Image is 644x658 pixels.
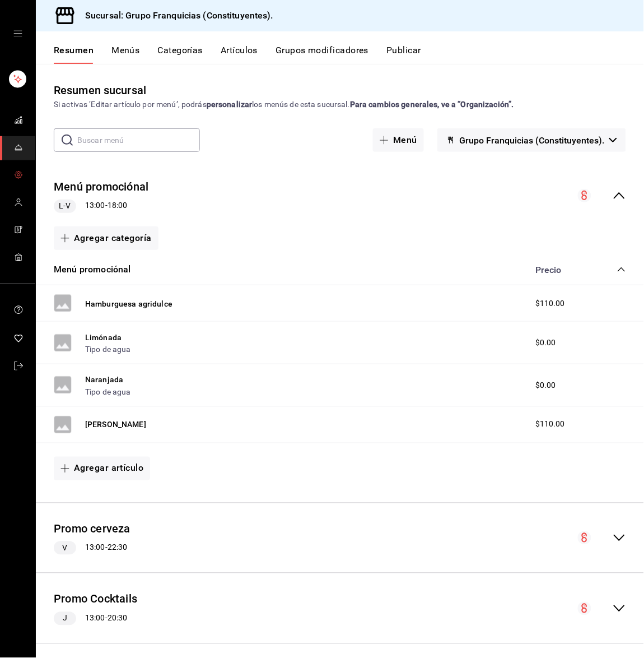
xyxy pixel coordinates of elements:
[54,591,137,608] button: Promo Cocktails
[617,265,626,274] button: collapse-category-row
[54,45,94,64] button: Resumen
[54,263,131,276] button: Menú promociónal
[54,82,146,99] div: Resumen sucursal
[437,128,626,152] button: Grupo Franquicias (Constituyentes).
[54,612,137,625] div: 13:00 - 20:30
[36,582,644,634] div: collapse-menu-row
[85,298,172,309] button: Hamburguesa agridulce
[54,541,130,555] div: 13:00 - 22:30
[373,128,424,152] button: Menú
[85,344,131,355] button: Tipo de agua
[54,200,148,213] div: 13:00 - 18:00
[36,170,644,222] div: collapse-menu-row
[85,386,131,397] button: Tipo de agua
[535,419,565,430] span: $110.00
[58,613,72,624] span: J
[524,265,596,275] div: Precio
[13,29,22,38] button: open drawer
[54,200,75,212] span: L-V
[535,298,565,309] span: $110.00
[54,45,644,64] div: navigation tabs
[276,45,368,64] button: Grupos modificadores
[158,45,203,64] button: Categorías
[350,100,514,109] strong: Para cambios generales, ve a “Organización”.
[77,129,200,151] input: Buscar menú
[111,45,139,64] button: Menús
[386,45,421,64] button: Publicar
[85,332,122,343] button: Limónada
[54,521,130,537] button: Promo cerveza
[54,457,150,480] button: Agregar artículo
[85,374,123,385] button: Naranjada
[535,379,556,391] span: $0.00
[54,179,148,195] button: Menú promociónal
[221,45,258,64] button: Artículos
[54,99,626,110] div: Si activas ‘Editar artículo por menú’, podrás los menús de esta sucursal.
[85,419,146,430] button: [PERSON_NAME]
[76,9,273,22] h3: Sucursal: Grupo Franquicias (Constituyentes).
[535,337,556,349] span: $0.00
[460,135,605,146] span: Grupo Franquicias (Constituyentes).
[207,100,253,109] strong: personalizar
[54,226,158,250] button: Agregar categoría
[58,543,72,554] span: V
[36,512,644,564] div: collapse-menu-row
